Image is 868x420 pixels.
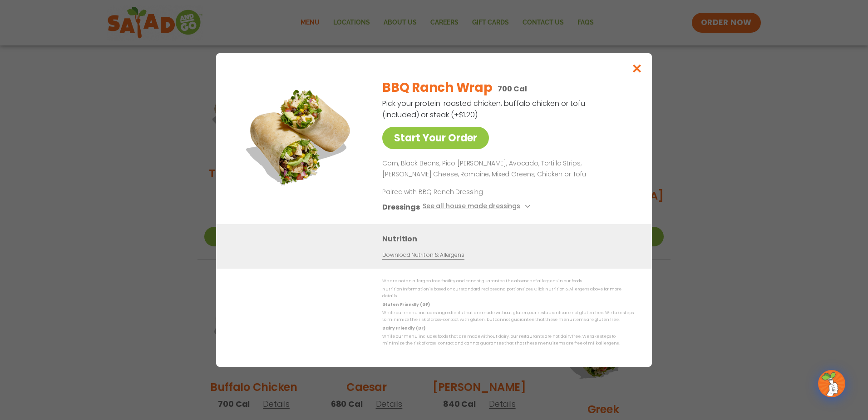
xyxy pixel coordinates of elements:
p: We are not an allergen free facility and cannot guarantee the absence of allergens in our foods. [382,278,634,285]
p: While our menu includes ingredients that are made without gluten, our restaurants are not gluten ... [382,310,634,324]
p: Nutrition information is based on our standard recipes and portion sizes. Click Nutrition & Aller... [382,286,634,300]
p: 700 Cal [498,83,527,95]
p: While our menu includes foods that are made without dairy, our restaurants are not dairy free. We... [382,333,634,347]
img: Featured product photo for BBQ Ranch Wrap [237,71,364,199]
h2: BBQ Ranch Wrap [382,78,492,97]
strong: Gluten Friendly (GF) [382,302,429,307]
a: Start Your Order [382,127,489,149]
h3: Nutrition [382,233,638,245]
p: Paired with BBQ Ranch Dressing [382,187,550,197]
p: Corn, Black Beans, Pico [PERSON_NAME], Avocado, Tortilla Strips, [PERSON_NAME] Cheese, Romaine, M... [382,158,630,180]
button: Close modal [622,53,652,84]
img: wpChatIcon [819,371,844,396]
p: Pick your protein: roasted chicken, buffalo chicken or tofu (included) or steak (+$1.20) [382,98,587,120]
button: See all house made dressings [423,201,533,213]
a: Download Nutrition & Allergens [382,251,464,260]
strong: Dairy Friendly (DF) [382,325,425,331]
h3: Dressings [382,201,420,213]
